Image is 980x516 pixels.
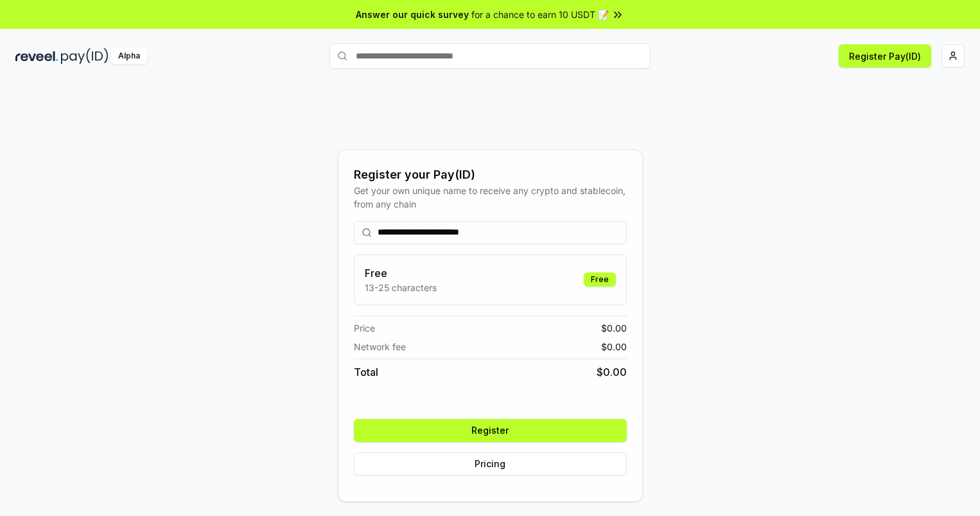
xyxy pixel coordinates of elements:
[601,321,627,335] span: $ 0.00
[354,184,627,211] div: Get your own unique name to receive any crypto and stablecoin, from any chain
[354,321,375,335] span: Price
[354,166,627,184] div: Register your Pay(ID)
[601,340,627,353] span: $ 0.00
[354,364,378,380] span: Total
[354,419,627,442] button: Register
[365,281,437,294] p: 13-25 characters
[354,340,406,353] span: Network fee
[597,364,627,380] span: $ 0.00
[356,8,469,21] span: Answer our quick survey
[61,48,109,64] img: pay_id
[471,8,609,21] span: for a chance to earn 10 USDT 📝
[354,452,627,476] button: Pricing
[111,48,147,64] div: Alpha
[15,48,58,64] img: reveel_dark
[365,265,437,281] h3: Free
[584,272,616,287] div: Free
[839,44,931,67] button: Register Pay(ID)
